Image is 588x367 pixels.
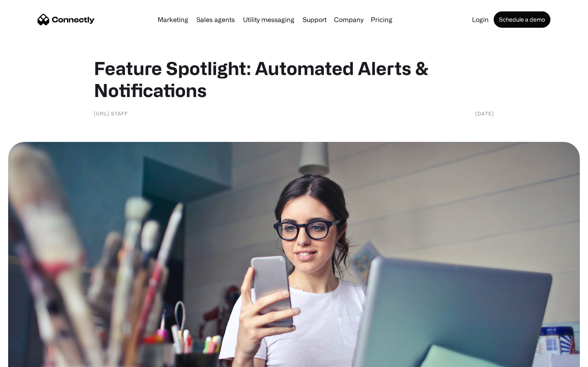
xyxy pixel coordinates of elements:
a: Pricing [367,16,396,23]
a: Login [469,16,492,23]
div: [URL] staff [94,109,128,117]
a: Marketing [154,16,192,23]
div: [DATE] [475,109,494,117]
h1: Feature Spotlight: Automated Alerts & Notifications [94,57,494,101]
a: Support [299,16,330,23]
div: Company [334,14,363,25]
aside: Language selected: English [8,353,49,364]
ul: Language list [16,353,49,364]
a: Sales agents [193,16,238,23]
a: Utility messaging [240,16,298,23]
a: Schedule a demo [494,11,550,28]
